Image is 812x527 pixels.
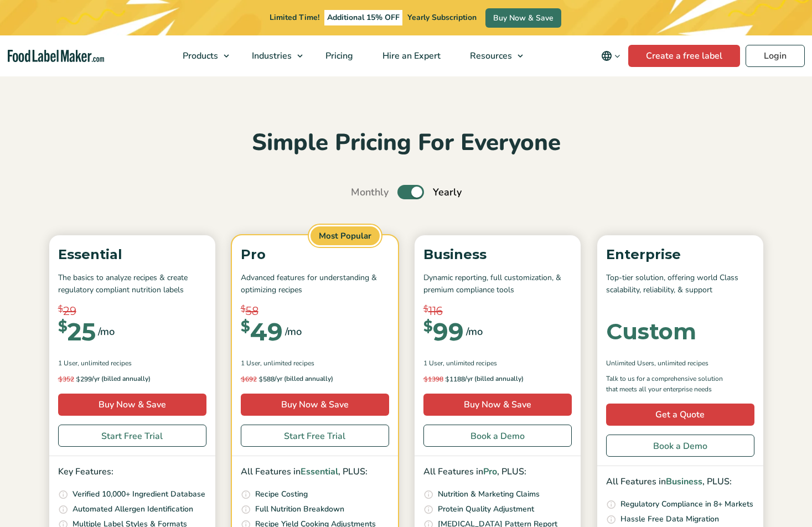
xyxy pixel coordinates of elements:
span: $ [58,319,68,334]
span: $ [423,319,433,334]
p: Enterprise [606,244,754,265]
span: 1 User [241,358,260,368]
p: All Features in , PLUS: [423,465,572,479]
a: Get a Quote [606,404,754,426]
span: Products [179,50,219,62]
a: Login [746,45,805,67]
span: , Unlimited Recipes [77,358,132,368]
h2: Simple Pricing For Everyone [44,128,769,158]
p: Dynamic reporting, full customization, & premium compliance tools [423,272,572,297]
span: Monthly [351,185,389,200]
p: Business [423,244,572,265]
span: /yr (billed annually) [465,374,524,385]
a: Hire an Expert [368,35,453,76]
span: /mo [285,324,302,339]
span: Yearly [433,185,462,200]
span: /mo [466,324,483,339]
p: All Features in , PLUS: [606,475,754,489]
p: Advanced features for understanding & optimizing recipes [241,272,389,297]
div: Custom [606,321,696,343]
span: 1 User [58,358,77,368]
span: $ [258,375,263,383]
span: Pro [483,466,497,478]
span: , Unlimited Recipes [260,358,314,368]
a: Buy Now & Save [241,394,389,416]
span: Most Popular [309,225,381,247]
button: Change language [593,45,628,67]
p: Recipe Costing [255,488,308,500]
p: Automated Allergen Identification [73,503,193,515]
span: , Unlimited Recipes [654,358,708,368]
a: Food Label Maker homepage [8,50,104,63]
span: /yr (billed annually) [275,374,333,385]
span: , Unlimited Recipes [443,358,497,368]
span: Unlimited Users [606,358,654,368]
span: $ [241,303,246,316]
span: 1 User [423,358,443,368]
span: Hire an Expert [379,50,442,62]
span: $ [423,303,428,316]
a: Start Free Trial [58,425,206,447]
span: /mo [98,324,115,339]
span: Additional 15% OFF [324,10,402,25]
span: $ [423,375,428,383]
del: 352 [58,375,74,384]
a: Resources [456,35,529,76]
span: 1188 [423,374,465,385]
a: Buy Now & Save [58,394,206,416]
a: Start Free Trial [241,425,389,447]
p: Pro [241,244,389,265]
a: Buy Now & Save [423,394,572,416]
span: Essential [301,466,338,478]
p: All Features in , PLUS: [241,465,389,479]
span: 58 [246,303,258,319]
del: 1398 [423,375,443,384]
p: Nutrition & Marketing Claims [438,488,540,500]
span: Resources [467,50,513,62]
span: 299 [58,374,92,385]
span: 116 [428,303,443,319]
a: Industries [237,35,308,76]
del: 692 [241,375,257,384]
span: $ [241,319,250,334]
span: Limited Time! [270,12,319,23]
p: Essential [58,244,206,265]
span: $ [76,375,80,383]
p: Top-tier solution, offering world Class scalability, reliability, & support [606,272,754,297]
p: Key Features: [58,465,206,479]
p: Talk to us for a comprehensive solution that meets all your enterprise needs [606,374,733,395]
span: Business [666,476,702,488]
div: 25 [58,319,96,344]
p: Protein Quality Adjustment [438,503,534,515]
a: Buy Now & Save [485,8,561,28]
label: Toggle [397,185,424,199]
span: Pricing [322,50,354,62]
p: The basics to analyze recipes & create regulatory compliant nutrition labels [58,272,206,297]
span: 588 [241,374,275,385]
span: $ [241,375,245,383]
a: Book a Demo [606,435,754,457]
span: $ [445,375,449,383]
div: 99 [423,319,464,344]
a: Products [168,35,235,76]
p: Hassle Free Data Migration [620,513,719,525]
p: Regulatory Compliance in 8+ Markets [620,498,753,510]
a: Pricing [311,35,365,76]
a: Book a Demo [423,425,572,447]
div: 49 [241,319,283,344]
a: Create a free label [628,45,740,67]
span: /yr (billed annually) [92,374,151,385]
p: Full Nutrition Breakdown [255,503,344,515]
p: Verified 10,000+ Ingredient Database [73,488,205,500]
span: 29 [63,303,76,319]
span: $ [58,303,63,316]
span: Yearly Subscription [407,12,477,23]
span: $ [58,375,63,383]
span: Industries [249,50,293,62]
